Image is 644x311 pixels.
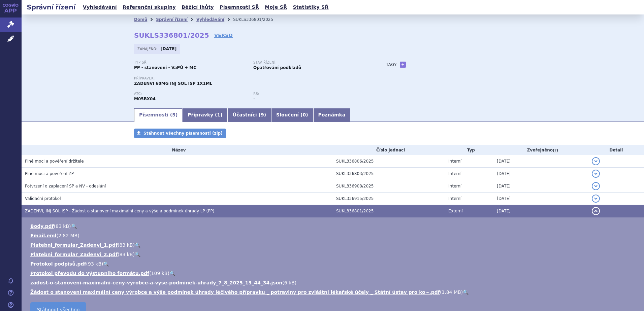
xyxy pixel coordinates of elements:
th: Typ [445,145,493,155]
th: Číslo jednací [333,145,445,155]
span: 83 kB [56,223,69,229]
a: 🔍 [71,223,77,229]
p: Typ SŘ: [134,61,247,65]
a: Vyhledávání [81,3,119,12]
a: Písemnosti SŘ [218,3,261,12]
span: Interní [448,171,461,176]
a: Moje SŘ [263,3,289,12]
a: Domů [134,17,147,22]
h3: Tagy [386,61,397,69]
li: ( ) [30,261,637,267]
p: RS: [253,92,366,96]
a: Písemnosti (5) [134,108,183,122]
a: Platebni_formular_Zadenvi_1.pdf [30,242,118,248]
a: Platebni_formular_Zadenvi_2.pdf [30,252,118,257]
th: Zveřejněno [493,145,588,155]
span: 5 [172,112,175,117]
p: Stav řízení: [253,61,366,65]
span: Plné moci a pověření držitele [25,159,84,164]
a: Body.pdf [30,223,54,229]
th: Detail [588,145,644,155]
strong: SUKLS336801/2025 [134,31,209,39]
a: Email.eml [30,233,56,238]
td: SUKL336915/2025 [333,193,445,205]
a: Správní řízení [156,17,188,22]
td: [DATE] [493,168,588,180]
span: 83 kB [119,242,133,248]
a: Referenční skupiny [121,3,178,12]
a: Vyhledávání [196,17,224,22]
a: 🔍 [169,271,175,276]
span: Interní [448,196,461,201]
li: ( ) [30,251,637,258]
a: Sloučení (0) [271,108,313,122]
a: Protokol podpisů.pdf [30,261,86,267]
li: ( ) [30,270,637,277]
td: [DATE] [493,155,588,168]
span: 93 kB [88,261,101,267]
strong: Opatřování podkladů [253,65,301,70]
th: Název [22,145,333,155]
li: SUKLS336801/2025 [233,14,282,25]
button: detail [592,195,600,203]
h2: Správní řízení [22,2,81,12]
span: 2.82 MB [58,233,77,238]
td: SUKL336806/2025 [333,155,445,168]
li: ( ) [30,242,637,248]
span: Validační protokol [25,196,61,201]
span: 6 kB [284,280,295,285]
a: Běžící lhůty [180,3,216,12]
strong: [DATE] [161,46,177,51]
span: 83 kB [119,252,133,257]
td: [DATE] [493,205,588,217]
span: Interní [448,159,461,164]
span: Potvrzení o zaplacení SP a NV - odeslání [25,184,106,188]
span: Zahájeno: [137,46,159,51]
a: Statistiky SŘ [291,3,330,12]
li: ( ) [30,279,637,286]
strong: PP - stanovení - VaPÚ + MC [134,65,196,70]
span: 109 kB [151,271,168,276]
button: detail [592,157,600,165]
td: [DATE] [493,193,588,205]
td: SUKL336801/2025 [333,205,445,217]
button: detail [592,207,600,215]
a: Účastníci (9) [228,108,271,122]
a: Stáhnout všechny písemnosti (zip) [134,129,226,138]
li: ( ) [30,289,637,296]
a: 🔍 [135,252,140,257]
a: 🔍 [135,242,140,248]
a: 🔍 [103,261,109,267]
a: VERSO [214,32,233,39]
span: Stáhnout všechny písemnosti (zip) [143,131,223,136]
li: ( ) [30,232,637,239]
li: ( ) [30,223,637,230]
a: + [400,62,406,68]
a: Protokol převodu do výstupního formátu.pdf [30,271,149,276]
span: Plné moci a pověření ZP [25,171,74,176]
span: Externí [448,209,462,213]
button: detail [592,182,600,190]
abbr: (?) [553,148,558,153]
a: Poznámka [313,108,351,122]
span: Interní [448,184,461,188]
p: Přípravek: [134,76,373,80]
button: detail [592,170,600,178]
strong: - [253,97,255,101]
p: ATC: [134,92,247,96]
a: Přípravky (1) [183,108,227,122]
strong: DENOSUMAB [134,97,156,101]
span: 9 [261,112,264,117]
td: [DATE] [493,180,588,193]
a: 🔍 [463,289,469,295]
span: 1 [217,112,221,117]
span: 1.84 MB [442,289,461,295]
td: SUKL336908/2025 [333,180,445,193]
span: ZADENVI, INJ SOL ISP - Žádost o stanovení maximální ceny a výše a podmínek úhrady LP (PP) [25,209,214,213]
a: Žádost o stanovení maximální ceny výrobce a výše podmínek úhrady léčivého přípravku _ potraviny p... [30,289,440,295]
span: 0 [302,112,306,117]
td: SUKL336803/2025 [333,168,445,180]
span: ZADENVI 60MG INJ SOL ISP 1X1ML [134,81,212,86]
a: zadost-o-stanoveni-maximalni-ceny-vyrobce-a-vyse-podminek-uhrady_7_8_2025_13_44_34.json [30,280,282,285]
